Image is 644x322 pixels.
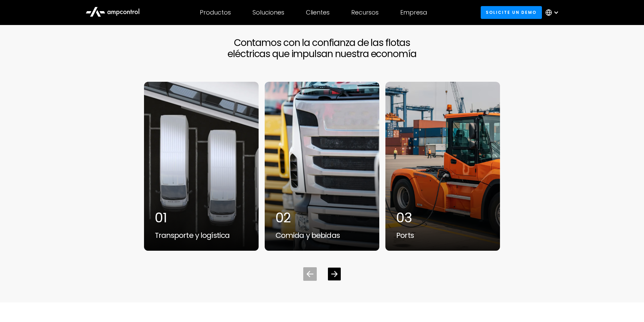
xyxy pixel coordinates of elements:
div: Transporte y logística [155,231,248,240]
div: Ports [396,231,489,240]
div: Soluciones [253,9,284,16]
a: Solicite un demo [481,6,542,19]
div: 01 [155,209,248,226]
div: 02 [276,209,368,226]
a: 02Comida y bebidas [264,81,380,251]
a: eletric terminal tractor at port03Ports [385,81,500,251]
a: electric vehicle fleet - Ampcontrol smart charging01Transporte y logística [144,81,259,251]
div: Clientes [306,9,330,16]
div: Previous slide [303,267,317,281]
div: Productos [200,9,231,16]
div: Empresa [400,9,427,16]
div: Next slide [328,268,341,280]
div: Comida y bebidas [276,231,368,240]
div: 03 [396,209,489,226]
div: 3 / 7 [385,81,500,251]
h2: Contamos con la confianza de las flotas eléctricas que impulsan nuestra economía [144,37,501,60]
div: 1 / 7 [144,81,259,251]
div: 2 / 7 [264,81,380,251]
div: Recursos [351,9,379,16]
